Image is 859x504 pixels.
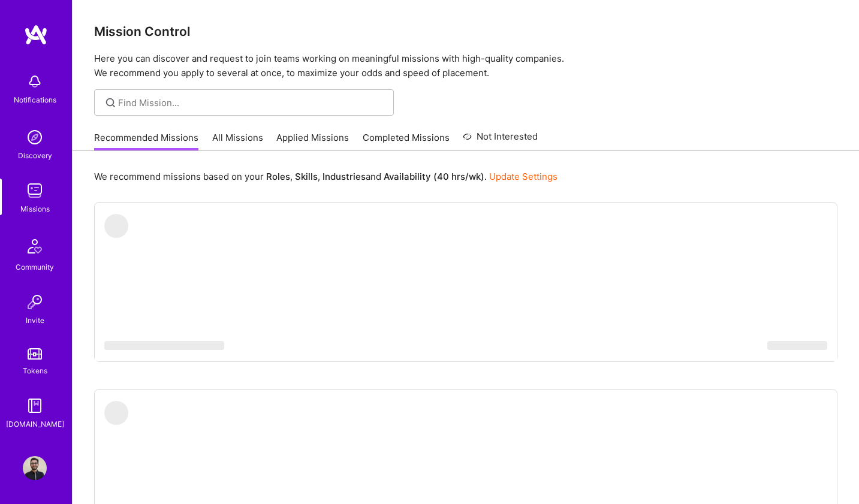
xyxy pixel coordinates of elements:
i: icon SearchGrey [104,96,117,110]
p: Here you can discover and request to join teams working on meaningful missions with high-quality ... [94,52,837,80]
p: We recommend missions based on your , , and . [94,170,557,183]
img: tokens [28,348,42,360]
input: Find Mission... [118,96,385,109]
img: guide book [23,394,47,418]
a: Not Interested [463,129,538,151]
div: Tokens [23,364,47,377]
img: teamwork [23,179,47,203]
a: All Missions [212,131,263,151]
img: logo [24,24,48,46]
div: Missions [20,203,50,215]
h3: Mission Control [94,24,837,39]
b: Industries [322,171,366,182]
img: discovery [23,125,47,149]
div: Invite [26,314,44,327]
a: Completed Missions [363,131,450,151]
img: Invite [23,290,47,314]
img: bell [23,70,47,93]
b: Roles [266,171,290,182]
div: Notifications [14,93,56,106]
a: User Avatar [20,456,50,480]
a: Update Settings [489,171,557,182]
div: Community [16,261,54,273]
a: Applied Missions [276,131,349,151]
img: Community [20,232,49,261]
img: User Avatar [23,456,47,480]
a: Recommended Missions [94,131,198,151]
b: Skills [295,171,318,182]
div: [DOMAIN_NAME] [6,418,64,430]
b: Availability (40 hrs/wk) [384,171,484,182]
div: Discovery [18,149,52,162]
